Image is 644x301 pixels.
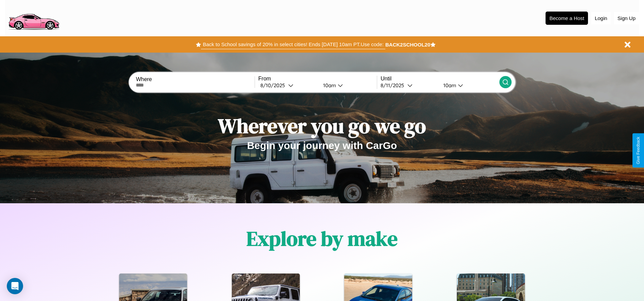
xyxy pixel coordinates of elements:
[246,225,398,252] h1: Explore by make
[636,137,641,164] div: Give Feedback
[258,82,318,89] button: 8/10/2025
[7,278,23,294] div: Open Intercom Messenger
[136,76,254,82] label: Where
[614,12,639,24] button: Sign Up
[381,76,499,82] label: Until
[260,82,288,89] div: 8 / 10 / 2025
[546,12,588,25] button: Become a Host
[438,82,499,89] button: 10am
[591,12,611,24] button: Login
[201,40,385,49] button: Back to School savings of 20% in select cities! Ends [DATE] 10am PT.Use code:
[318,82,377,89] button: 10am
[381,82,407,89] div: 8 / 11 / 2025
[5,3,62,32] img: logo
[258,76,377,82] label: From
[320,82,338,89] div: 10am
[440,82,458,89] div: 10am
[385,42,430,48] b: BACK2SCHOOL20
